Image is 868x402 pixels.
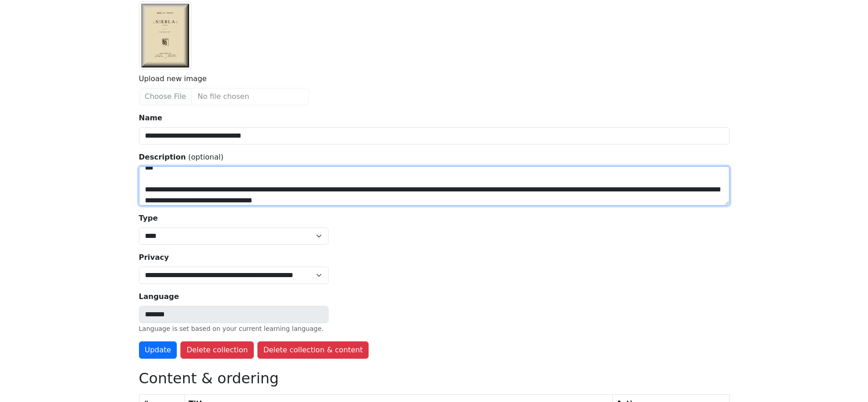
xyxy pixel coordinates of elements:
label: (optional) [139,152,224,163]
strong: Privacy [139,253,169,262]
strong: Name [139,113,163,122]
button: Delete collection [180,341,253,359]
img: Cover [139,1,191,70]
strong: Language [139,292,179,301]
h2: Content & ordering [139,370,729,387]
small: Language is set based on your current learning language. [139,325,324,332]
button: Delete collection & content [257,341,369,359]
label: Upload new image [139,73,207,84]
button: Update [139,341,177,359]
strong: Type [139,214,158,222]
strong: Description [139,153,186,161]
